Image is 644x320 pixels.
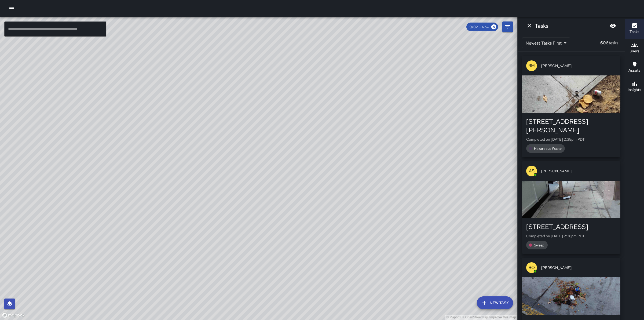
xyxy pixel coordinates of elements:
[535,21,548,30] h6: Tasks
[526,137,616,142] p: Completed on [DATE] 2:38pm PDT
[466,25,492,29] span: 9/02 — Now
[524,20,535,31] button: Dismiss
[541,63,616,68] span: [PERSON_NAME]
[528,63,535,69] p: RM
[531,146,565,151] span: Hazardous Waste
[502,21,513,32] button: Filters
[526,117,616,134] div: [STREET_ADDRESS][PERSON_NAME]
[608,20,618,31] button: Blur
[628,87,641,93] h6: Insights
[526,223,616,231] div: [STREET_ADDRESS]
[541,168,616,174] span: [PERSON_NAME]
[466,23,498,31] div: 9/02 — Now
[625,19,644,39] button: Tasks
[625,58,644,77] button: Assets
[630,48,639,54] h6: Users
[526,233,616,239] p: Completed on [DATE] 2:38pm PDT
[630,29,639,35] h6: Tasks
[628,68,641,74] h6: Assets
[522,161,620,254] button: AS[PERSON_NAME][STREET_ADDRESS]Completed on [DATE] 2:38pm PDTSweep
[625,77,644,97] button: Insights
[522,38,570,48] div: Newest Tasks First
[598,40,620,46] p: 606 tasks
[531,243,548,248] span: Sweep
[541,265,616,270] span: [PERSON_NAME]
[625,39,644,58] button: Users
[529,168,535,174] p: AS
[529,264,535,271] p: RO
[477,296,513,309] button: New Task
[522,56,620,157] button: RM[PERSON_NAME][STREET_ADDRESS][PERSON_NAME]Completed on [DATE] 2:38pm PDTHazardous Waste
